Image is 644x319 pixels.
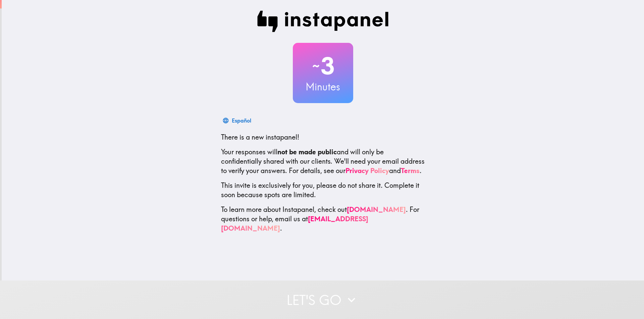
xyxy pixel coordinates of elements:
a: Privacy Policy [345,166,389,175]
img: Instapanel [257,11,389,32]
span: ~ [311,56,321,76]
b: not be made public [277,148,337,156]
p: To learn more about Instapanel, check out . For questions or help, email us at . [221,205,425,233]
a: Terms [401,166,420,175]
h2: 3 [293,52,353,80]
span: There is a new instapanel! [221,133,299,141]
h3: Minutes [293,80,353,94]
p: This invite is exclusively for you, please do not share it. Complete it soon because spots are li... [221,181,425,200]
a: [EMAIL_ADDRESS][DOMAIN_NAME] [221,215,368,232]
div: Español [232,116,251,125]
a: [DOMAIN_NAME] [347,205,406,214]
button: Español [221,114,254,127]
p: Your responses will and will only be confidentially shared with our clients. We'll need your emai... [221,147,425,175]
